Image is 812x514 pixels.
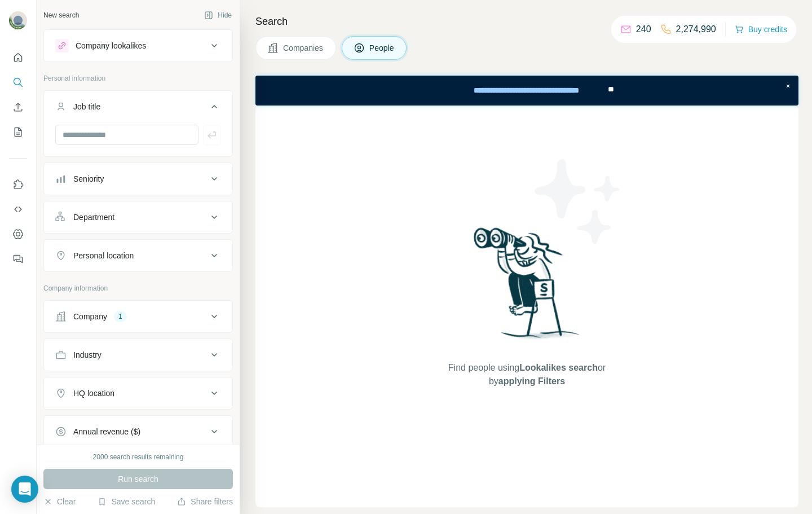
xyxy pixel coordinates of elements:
p: Company information [43,283,233,293]
div: 1 [114,311,127,322]
button: Industry [44,341,232,368]
button: Department [44,204,232,231]
button: Enrich CSV [9,97,27,117]
button: Clear [43,496,76,507]
div: Open Intercom Messenger [11,476,38,503]
button: Hide [196,7,240,24]
div: Personal location [73,250,134,261]
button: Dashboard [9,224,27,244]
button: Company lookalikes [44,32,232,59]
span: People [369,42,395,54]
button: Save search [98,496,155,507]
img: Surfe Illustration - Stars [527,151,629,252]
span: Find people using or by [436,361,617,388]
span: applying Filters [498,376,565,386]
button: Personal location [44,242,232,269]
button: Buy credits [735,21,787,37]
button: My lists [9,122,27,142]
div: Seniority [73,173,104,184]
button: Quick start [9,47,27,68]
div: Company lookalikes [76,40,146,51]
div: Company [73,311,107,322]
button: Company1 [44,303,232,330]
img: Surfe Illustration - Woman searching with binoculars [469,225,586,350]
button: Job title [44,93,232,125]
h4: Search [255,14,798,29]
button: Search [9,72,27,93]
button: Share filters [177,496,233,507]
div: Industry [73,349,101,361]
iframe: Banner [255,76,798,106]
div: Job title [73,101,100,112]
p: 240 [636,23,651,36]
p: Personal information [43,73,233,84]
button: Use Surfe API [9,199,27,219]
div: HQ location [73,388,114,399]
span: Lookalikes search [519,363,598,372]
button: Annual revenue ($) [44,418,232,445]
p: 2,274,990 [676,23,716,36]
div: 2000 search results remaining [93,452,184,462]
img: Avatar [9,11,27,29]
div: Annual revenue ($) [73,426,140,437]
div: Department [73,212,114,223]
button: Seniority [44,165,232,192]
button: Feedback [9,249,27,269]
div: New search [43,10,79,20]
button: Use Surfe on LinkedIn [9,174,27,195]
span: Companies [283,42,324,54]
button: HQ location [44,380,232,407]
